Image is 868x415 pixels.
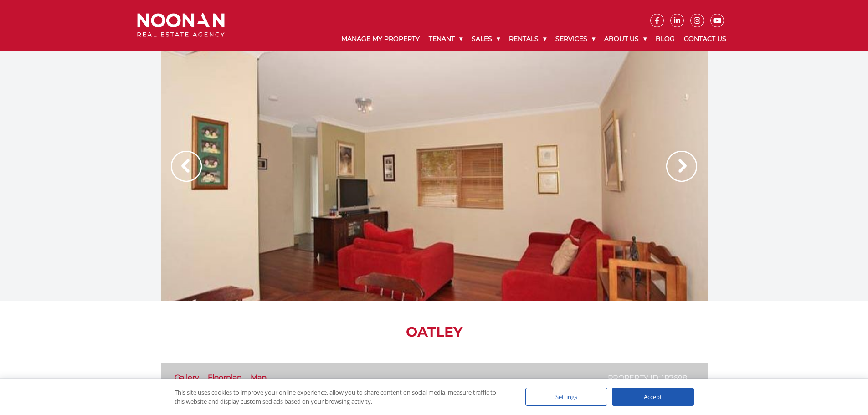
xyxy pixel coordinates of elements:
[467,27,504,51] a: Sales
[504,27,551,51] a: Rentals
[175,373,199,382] a: Gallery
[337,27,424,51] a: Manage My Property
[608,372,687,384] p: Property ID: 1P7698
[551,27,600,51] a: Services
[651,27,679,51] a: Blog
[251,373,267,382] a: Map
[171,151,202,182] img: Arrow slider
[137,13,225,37] img: Noonan Real Estate Agency
[175,388,507,406] div: This site uses cookies to improve your online experience, allow you to share content on social me...
[525,388,607,406] div: Settings
[679,27,731,51] a: Contact Us
[161,324,708,340] h1: OATLEY
[424,27,467,51] a: Tenant
[612,388,694,406] div: Accept
[208,373,242,382] a: Floorplan
[600,27,651,51] a: About Us
[666,151,697,182] img: Arrow slider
